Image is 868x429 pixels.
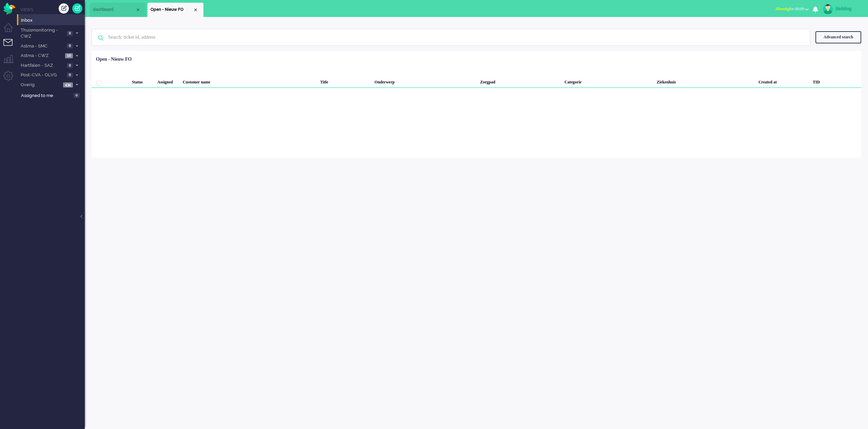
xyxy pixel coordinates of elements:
[822,4,861,14] a: jhidding
[74,93,80,98] span: 0
[20,16,85,24] a: Inbox
[318,74,372,88] div: Title
[151,7,193,13] span: Open - Nieuw FO
[20,82,61,88] span: Overig
[775,6,789,11] span: Afwezig
[20,72,65,78] span: Post-CVA - OLVG
[67,63,73,68] span: 0
[63,82,73,87] span: 434
[478,74,562,88] div: Zorgpad
[193,7,198,13] div: Close tab
[67,43,73,48] span: 0
[67,31,73,36] span: 0
[180,74,318,88] div: Customer name
[20,62,65,69] span: Hartfalen - SAZ
[147,3,203,17] li: View
[823,4,833,14] img: avatar
[562,74,654,88] div: Categorie
[771,2,813,17] li: Afwezigfor 00:00
[756,74,810,88] div: Created at
[72,3,82,14] a: Quick Ticket
[372,74,478,88] div: Onderwerp
[21,93,72,99] span: Assigned to me
[3,71,19,86] li: Admin menu
[155,74,180,88] div: Assigned
[771,4,813,14] button: Afwezigfor 00:00
[65,53,73,58] span: 10
[815,31,861,43] div: Advanced search
[130,74,155,88] div: Status
[59,3,69,14] div: Create ticket
[21,17,85,24] span: Inbox
[836,5,861,12] div: jhidding
[3,23,19,38] li: Dashboard menu
[103,29,801,45] input: Search: ticket id, address
[93,7,135,13] span: dashboard
[90,3,146,17] li: Dashboard
[3,55,19,70] li: Supervisor menu
[3,3,15,15] img: flow_omnibird.svg
[20,92,85,99] a: Assigned to me 0
[654,74,756,88] div: Ziekenhuis
[92,29,110,47] img: ic-search-icon.svg
[810,74,861,88] div: TID
[775,6,804,11] span: for 00:00
[20,43,65,50] span: Astma - SMC
[20,27,65,40] span: Thuismonitoring - CWZ
[20,7,85,13] li: Views
[20,53,63,59] span: Astma - CWZ
[96,56,132,63] div: Open - Nieuw FO
[135,7,141,13] div: Close tab
[3,4,15,9] a: Omnidesk
[67,73,73,78] span: 0
[3,39,19,54] li: Tickets menu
